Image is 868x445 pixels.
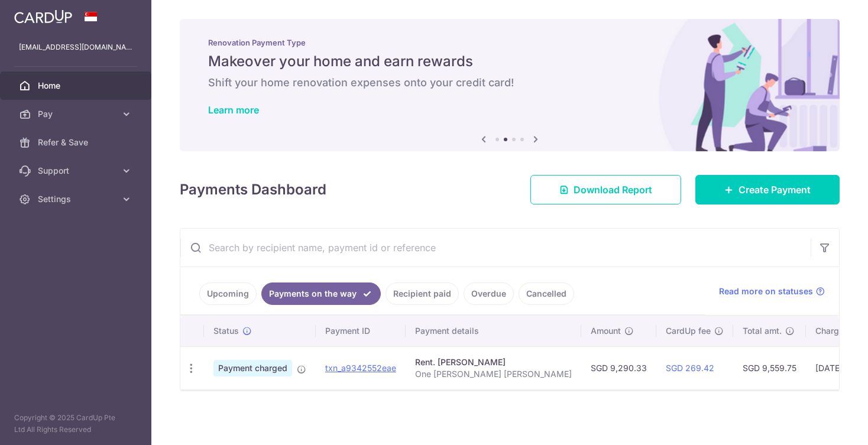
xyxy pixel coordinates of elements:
[719,285,813,297] span: Read more on statuses
[213,325,239,337] span: Status
[574,183,652,197] span: Download Report
[261,282,381,305] a: Payments on the way
[530,175,681,204] a: Download Report
[199,282,257,305] a: Upcoming
[38,193,116,205] span: Settings
[38,108,116,120] span: Pay
[316,316,406,346] th: Payment ID
[415,368,572,380] p: One [PERSON_NAME] [PERSON_NAME]
[386,282,459,305] a: Recipient paid
[519,282,574,305] a: Cancelled
[208,76,811,90] h6: Shift your home renovation expenses onto your credit card!
[464,282,514,305] a: Overdue
[180,229,811,267] input: Search by recipient name, payment id or reference
[739,183,811,197] span: Create Payment
[14,9,72,24] img: CardUp
[733,346,806,389] td: SGD 9,559.75
[815,325,864,337] span: Charge date
[180,19,840,151] img: Renovation banner
[19,41,132,53] p: [EMAIL_ADDRESS][DOMAIN_NAME]
[38,137,116,148] span: Refer & Save
[581,346,656,389] td: SGD 9,290.33
[406,316,581,346] th: Payment details
[743,325,782,337] span: Total amt.
[666,325,711,337] span: CardUp fee
[208,52,811,71] h5: Makeover your home and earn rewards
[415,356,572,368] div: Rent. [PERSON_NAME]
[591,325,621,337] span: Amount
[325,363,396,373] a: txn_a9342552eae
[208,104,259,116] a: Learn more
[208,38,811,47] p: Renovation Payment Type
[719,285,825,297] a: Read more on statuses
[213,360,292,376] span: Payment charged
[792,410,856,439] iframe: Opens a widget where you can find more information
[695,175,840,204] a: Create Payment
[666,363,714,373] a: SGD 269.42
[38,165,116,177] span: Support
[180,179,326,200] h4: Payments Dashboard
[38,80,116,92] span: Home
